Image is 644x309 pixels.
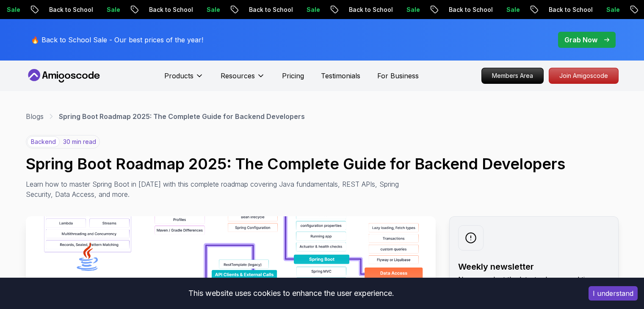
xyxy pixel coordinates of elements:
a: Members Area [481,68,544,84]
p: Back to School [442,6,500,14]
p: Back to School [342,6,400,14]
p: Sale [600,6,627,14]
p: Sale [500,6,527,14]
a: Join Amigoscode [549,68,619,84]
button: Products [164,71,204,88]
p: Sale [400,6,427,14]
button: Accept cookies [589,286,638,301]
h2: Weekly newsletter [458,261,610,273]
a: Testimonials [321,71,360,81]
p: Products [164,71,193,81]
p: Back to School [242,6,300,14]
p: Sale [100,6,127,14]
p: Back to School [542,6,600,14]
button: Resources [221,71,265,88]
p: No spam. Just the latest releases and tips, interesting articles, and exclusive interviews in you... [458,274,610,305]
p: Grab Now [564,35,597,45]
div: This website uses cookies to enhance the user experience. [6,284,576,303]
h1: Spring Boot Roadmap 2025: The Complete Guide for Backend Developers [26,155,619,172]
a: For Business [377,71,419,81]
p: Join Amigoscode [549,68,618,83]
p: Sale [300,6,327,14]
p: Resources [221,71,255,81]
a: Blogs [26,111,44,121]
p: 🔥 Back to School Sale - Our best prices of the year! [31,35,203,45]
p: Spring Boot Roadmap 2025: The Complete Guide for Backend Developers [59,111,305,121]
p: 30 min read [63,138,96,146]
p: Back to School [42,6,100,14]
p: Members Area [482,68,543,83]
p: Back to School [142,6,200,14]
a: Pricing [282,71,304,81]
p: Sale [200,6,227,14]
p: backend [27,136,60,147]
p: Learn how to master Spring Boot in [DATE] with this complete roadmap covering Java fundamentals, ... [26,179,405,199]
